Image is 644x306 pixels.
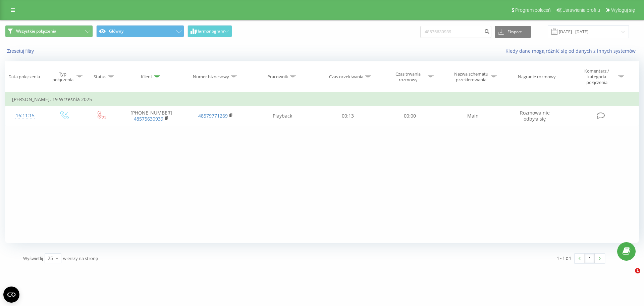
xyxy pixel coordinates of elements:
[94,74,106,80] div: Status
[248,106,317,126] td: Playback
[441,106,505,126] td: Main
[317,106,379,126] td: 00:13
[96,25,184,37] button: Główny
[5,93,639,106] td: [PERSON_NAME], 19 Września 2025
[196,29,224,34] span: Harmonogram
[585,254,595,263] a: 1
[5,25,93,37] button: Wszystkie połączenia
[520,110,550,122] span: Rozmowa nie odbyła się
[141,74,152,80] div: Klient
[8,74,40,80] div: Data połączenia
[557,255,571,261] div: 1 - 1 z 1
[16,29,56,34] span: Wszystkie połączenia
[193,74,229,80] div: Numer biznesowy
[420,26,491,38] input: Wyszukiwanie według numeru
[12,109,38,122] div: 16:11:15
[23,255,43,261] span: Wyświetlij
[390,71,426,83] div: Czas trwania rozmowy
[577,68,616,85] div: Komentarz / kategoria połączenia
[611,7,635,13] span: Wyloguj się
[635,268,640,273] span: 1
[3,287,19,303] button: Open CMP widget
[198,113,228,119] a: 48579771269
[51,71,75,83] div: Typ połączenia
[621,268,637,284] iframe: Intercom live chat
[187,25,232,37] button: Harmonogram
[495,26,531,38] button: Eksport
[5,48,37,54] button: Zresetuj filtry
[453,71,489,83] div: Nazwa schematu przekierowania
[562,7,600,13] span: Ustawienia profilu
[134,116,163,122] a: 48575630939
[379,106,440,126] td: 00:00
[267,74,288,80] div: Pracownik
[119,106,183,126] td: [PHONE_NUMBER]
[515,7,551,13] span: Program poleceń
[518,74,556,80] div: Nagranie rozmowy
[505,48,639,54] a: Kiedy dane mogą różnić się od danych z innych systemów
[63,255,98,261] span: wierszy na stronę
[48,255,53,262] div: 25
[329,74,363,80] div: Czas oczekiwania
